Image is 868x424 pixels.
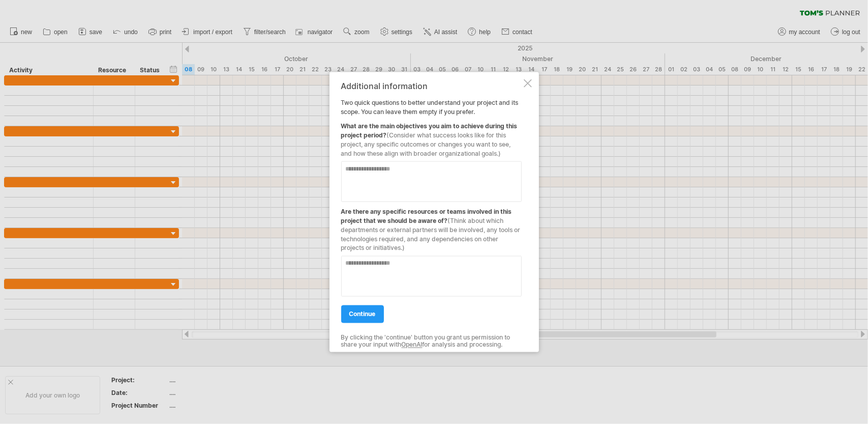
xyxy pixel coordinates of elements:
[341,116,522,158] div: What are the main objectives you aim to achieve during this project period?
[341,202,522,252] div: Are there any specific resources or teams involved in this project that we should be aware of?
[402,341,423,349] a: OpenAI
[341,81,522,90] div: Additional information
[341,81,522,343] div: Two quick questions to better understand your project and its scope. You can leave them empty if ...
[341,334,522,349] div: By clicking the 'continue' button you grant us permission to share your input with for analysis a...
[341,305,384,323] a: continue
[349,310,376,318] span: continue
[341,131,511,157] span: (Consider what success looks like for this project, any specific outcomes or changes you want to ...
